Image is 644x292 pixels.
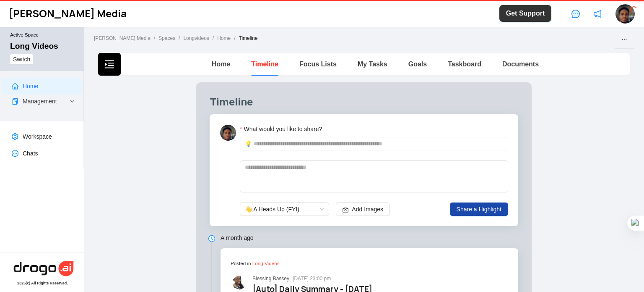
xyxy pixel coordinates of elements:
img: ycx7wjys1a8ukc6pvmz3.jpg [615,4,635,24]
span: Share a Highlight [457,205,501,214]
p: A month ago [221,233,518,242]
img: ycx7wjys1a8ukc6pvmz3.jpg [220,125,236,141]
a: Home [23,83,38,89]
label: What would you like to share? [240,124,328,134]
a: Spaces [157,34,177,44]
div: Long Videos [10,42,58,51]
small: Posted in [231,260,279,266]
h4: Timeline [210,96,518,108]
a: Home [212,61,230,68]
a: Home [216,34,232,44]
button: cameraAdd Images [336,203,390,216]
span: Get Support [506,8,545,18]
div: 2025 (c) All Rights Reserved. [17,281,68,285]
span: clock-circle [208,235,215,242]
button: Share a Highlight [450,203,508,216]
span: 💡 [245,139,252,148]
li: / [154,34,155,44]
span: [DATE] 23:00 pm [293,276,331,281]
a: My Tasks [358,61,387,68]
span: 👋 A Heads Up (FYI) [245,203,324,216]
img: hera-logo [12,259,75,278]
li: / [179,34,180,44]
a: Longvideos [182,34,210,44]
span: message [571,10,580,18]
a: Documents [502,61,539,68]
span: Timeline [239,35,258,41]
a: Focus Lists [299,61,337,68]
li: / [234,34,235,44]
a: Chats [23,150,38,157]
span: Add Images [352,205,383,214]
small: Active Space [10,32,77,42]
a: Taskboard [448,61,481,68]
a: [PERSON_NAME] Media [92,34,152,44]
a: Timeline [251,61,278,68]
a: Workspace [23,133,52,140]
a: Goals [408,61,427,68]
span: Switch [13,55,30,64]
a: Management [23,98,57,105]
input: What would you like to share? [254,139,503,148]
span: notification [593,10,602,18]
span: camera [343,207,348,213]
span: snippets [12,98,18,105]
span: ellipsis [621,37,627,42]
a: Long Videos [252,260,280,266]
button: Get Support [499,5,551,22]
span: menu-unfold [104,59,114,69]
a: Blessing Bassey [252,276,289,281]
button: Switch [10,54,33,64]
li: / [213,34,214,44]
img: byddbuwss0uhsrbfwism.jpg [232,276,246,289]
